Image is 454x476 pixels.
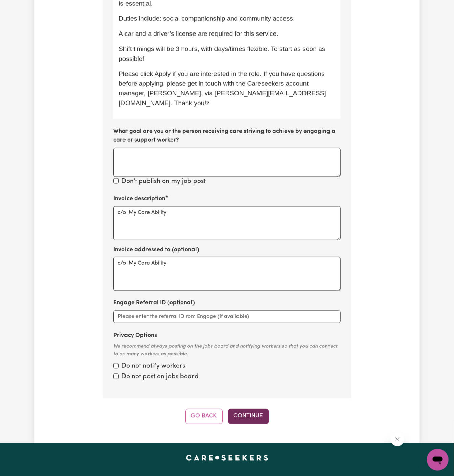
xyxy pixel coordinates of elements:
span: Shift timings will be 3 hours, with days/times flexible. To start as soon as possible! [119,45,327,62]
label: Do not post on jobs board [121,372,199,382]
iframe: Button to launch messaging window [427,449,449,471]
label: Don't publish on my job post [121,177,206,187]
button: Go Back [185,409,223,424]
input: Please enter the referral ID rom Engage (if available) [113,311,341,323]
textarea: c/o My Care Ability [113,206,341,240]
span: Need any help? [4,5,41,10]
label: Privacy Options [113,332,157,340]
button: Continue [228,409,269,424]
iframe: Close message [391,433,404,446]
textarea: c/o My Care Ability [113,257,341,291]
label: What goal are you or the person receiving care striving to achieve by engaging a care or support ... [113,127,341,145]
div: We recommend always posting on the jobs board and notifying workers so that you can connect to as... [113,343,341,359]
span: A car and a driver's license are required for this service. [119,30,278,37]
label: Engage Referral ID (optional) [113,299,195,308]
label: Invoice addressed to (optional) [113,246,199,254]
span: Please click Apply if you are interested in the role. If you have questions before applying, plea... [119,70,326,107]
a: Careseekers home page [186,455,268,461]
span: Duties include: social companionship and community access. [119,15,295,22]
label: Do not notify workers [121,362,185,372]
label: Invoice description [113,195,165,203]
